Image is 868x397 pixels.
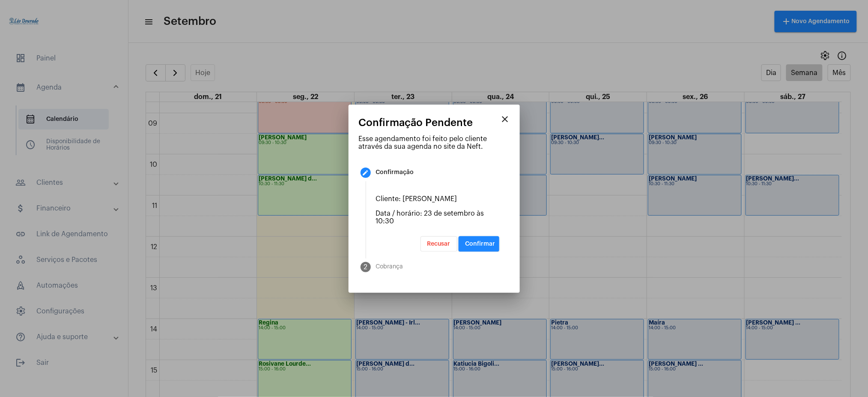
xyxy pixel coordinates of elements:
[359,117,473,128] span: Confirmação Pendente
[500,114,510,124] mat-icon: close
[359,135,510,150] p: Esse agendamento foi feito pelo cliente através da sua agenda no site da Neft.
[459,236,499,252] button: Confirmar
[376,195,499,203] p: Cliente: [PERSON_NAME]
[465,241,495,247] span: Confirmar
[376,210,499,225] p: Data / horário: 23 de setembro às 10:30
[362,169,369,176] mat-icon: create
[421,236,457,252] button: Recusar
[364,263,367,271] span: 2
[376,264,403,270] div: Cobrança
[427,241,450,247] span: Recusar
[376,169,414,176] div: Confirmação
